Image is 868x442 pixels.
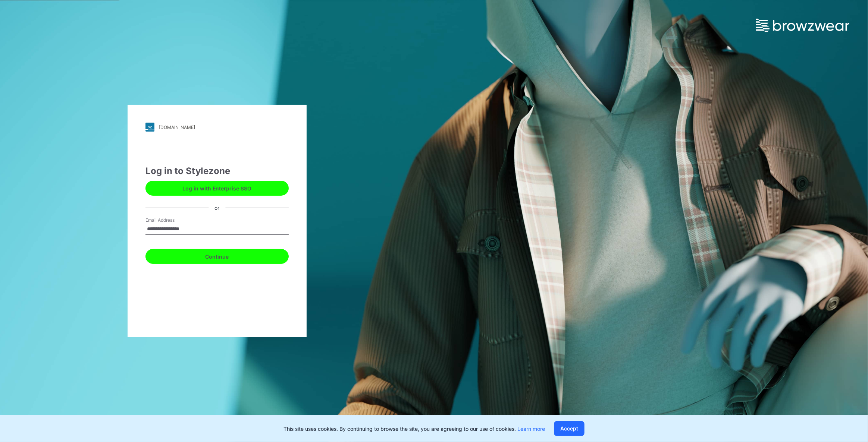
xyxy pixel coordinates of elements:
label: Email Address [145,217,198,224]
div: [DOMAIN_NAME] [159,124,195,130]
div: Log in to Stylezone [145,164,289,178]
div: or [209,204,225,212]
p: This site uses cookies. By continuing to browse the site, you are agreeing to our use of cookies. [283,425,545,433]
button: Continue [145,249,289,264]
img: stylezone-logo.562084cfcfab977791bfbf7441f1a819.svg [145,123,154,132]
img: browzwear-logo.e42bd6dac1945053ebaf764b6aa21510.svg [756,19,849,32]
button: Log in with Enterprise SSO [145,181,289,196]
button: Accept [554,421,585,436]
a: Learn more [517,426,545,432]
a: [DOMAIN_NAME] [145,123,289,132]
